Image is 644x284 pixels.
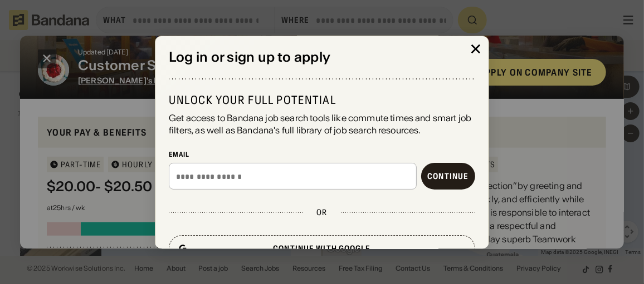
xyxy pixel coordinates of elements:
div: Unlock your full potential [169,93,475,107]
div: or [316,208,327,218]
div: Continue [427,173,469,181]
div: Log in or sign up to apply [169,49,475,66]
div: Continue with Google [273,245,370,253]
div: Get access to Bandana job search tools like commute times and smart job filters, as well as Banda... [169,112,475,137]
div: Email [169,150,475,159]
